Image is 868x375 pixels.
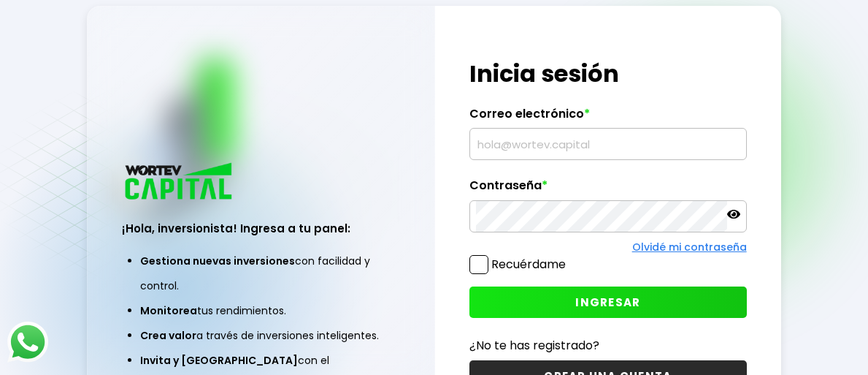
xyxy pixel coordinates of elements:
[7,322,48,363] img: logos_whatsapp-icon.242b2217.svg
[469,336,747,355] p: ¿No te has registrado?
[575,295,640,310] span: INGRESAR
[140,249,381,298] li: con facilidad y control.
[122,161,237,204] img: logo_wortev_capital
[122,220,399,237] h3: ¡Hola, inversionista! Ingresa a tu panel:
[491,256,566,273] label: Recuérdame
[469,178,747,200] label: Contraseña
[140,254,295,268] span: Gestiona nuevas inversiones
[140,298,381,323] li: tus rendimientos.
[140,328,196,343] span: Crea valor
[140,353,298,368] span: Invita y [GEOGRAPHIC_DATA]
[140,323,381,348] li: a través de inversiones inteligentes.
[469,107,747,129] label: Correo electrónico
[140,303,197,318] span: Monitorea
[469,56,747,91] h1: Inicia sesión
[476,129,740,159] input: hola@wortev.capital
[469,287,747,318] button: INGRESAR
[632,240,747,254] a: Olvidé mi contraseña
